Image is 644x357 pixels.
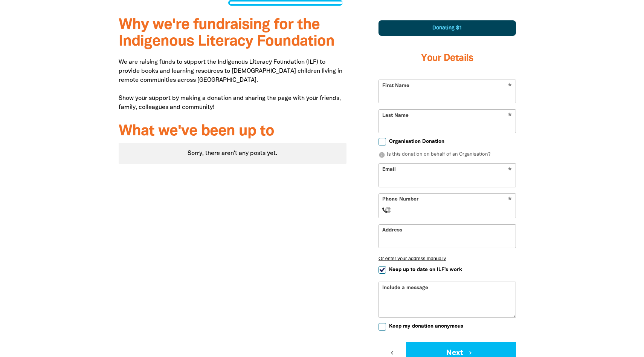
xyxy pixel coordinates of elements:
[119,143,346,164] div: Paginated content
[389,349,395,356] i: chevron_left
[389,323,463,330] span: Keep my donation anonymous
[378,151,516,159] p: Is this donation on behalf of an Organisation?
[378,323,386,331] input: Keep my donation anonymous
[119,18,334,49] span: Why we're fundraising for the Indigenous Literacy Foundation
[378,266,386,274] input: Keep up to date on ILF's work
[119,58,346,112] p: We are raising funds to support the Indigenous Literacy Foundation (ILF) to provide books and lea...
[378,256,516,261] button: Or enter your address manually
[378,20,516,36] div: Donating $1
[467,349,474,356] i: chevron_right
[508,197,512,204] i: Required
[389,266,462,273] span: Keep up to date on ILF's work
[389,138,444,145] span: Organisation Donation
[378,152,385,158] i: info
[378,138,386,146] input: Organisation Donation
[378,43,516,74] h3: Your Details
[119,143,346,164] div: Sorry, there aren't any posts yet.
[119,123,346,140] h3: What we've been up to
